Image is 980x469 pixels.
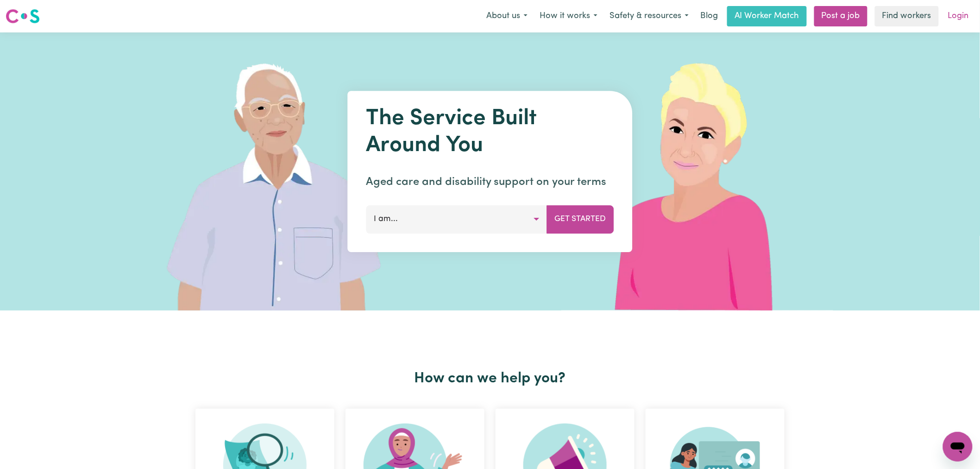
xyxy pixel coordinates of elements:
button: Safety & resources [603,6,695,26]
a: Careseekers logo [6,6,40,27]
iframe: Button to launch messaging window [943,432,973,462]
button: Get Started [547,205,614,233]
p: Aged care and disability support on your terms [366,174,614,190]
button: How it works [534,6,603,26]
img: Careseekers logo [6,8,40,25]
a: AI Worker Match [727,6,807,26]
a: Find workers [875,6,939,26]
a: Login [942,6,974,26]
button: About us [480,6,534,26]
a: Blog [695,6,723,26]
h1: The Service Built Around You [366,106,614,159]
a: Post a job [814,6,867,26]
h2: How can we help you? [190,370,790,387]
button: I am... [366,205,547,233]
